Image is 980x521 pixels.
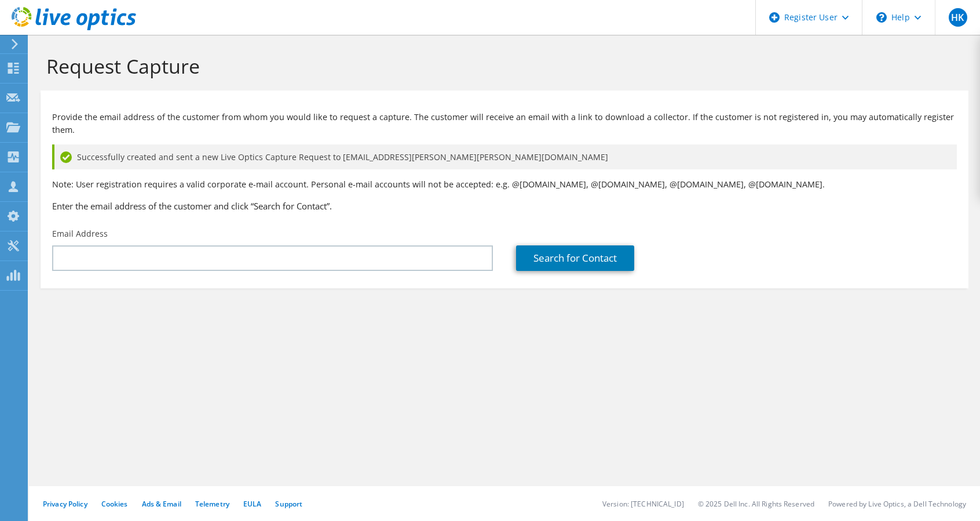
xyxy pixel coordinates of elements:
[828,499,966,509] li: Powered by Live Optics, a Dell Technology
[77,151,608,164] span: Successfully created and sent a new Live Optics Capture Request to [EMAIL_ADDRESS][PERSON_NAME][P...
[275,499,302,509] a: Support
[602,499,684,509] li: Version: [TECHNICAL_ID]
[876,12,887,23] svg: \n
[195,499,229,509] a: Telemetry
[243,499,261,509] a: EULA
[142,499,181,509] a: Ads & Email
[949,8,967,27] span: HK
[52,228,108,240] label: Email Address
[101,499,128,509] a: Cookies
[698,499,814,509] li: © 2025 Dell Inc. All Rights Reserved
[46,54,957,78] h1: Request Capture
[43,499,87,509] a: Privacy Policy
[52,111,957,136] p: Provide the email address of the customer from whom you would like to request a capture. The cust...
[516,245,634,271] a: Search for Contact
[52,178,957,191] p: Note: User registration requires a valid corporate e-mail account. Personal e-mail accounts will ...
[52,200,957,212] h3: Enter the email address of the customer and click “Search for Contact”.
